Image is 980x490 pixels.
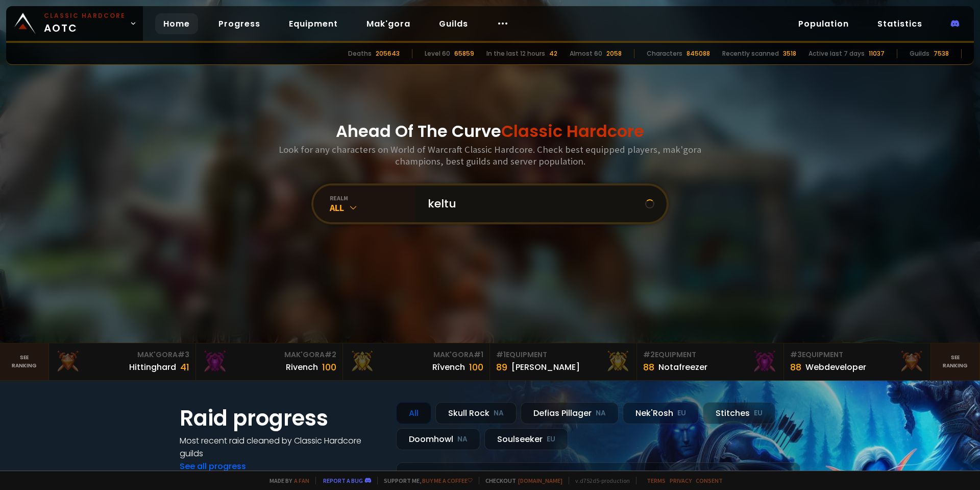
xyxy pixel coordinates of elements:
[281,13,346,34] a: Equipment
[376,49,400,58] div: 205643
[722,49,779,58] div: Recently scanned
[596,408,606,418] small: NA
[343,343,490,380] a: Mak'Gora#1Rîvench100
[431,13,476,34] a: Guilds
[643,349,777,360] div: Equipment
[474,349,483,360] span: # 1
[570,49,602,58] div: Almost 60
[336,119,644,144] h1: Ahead Of The Curve
[511,361,580,374] div: [PERSON_NAME]
[275,144,705,167] h3: Look for any characters on World of Warcraft Classic Hardcore. Check best equipped players, mak'g...
[202,349,336,360] div: Mak'Gora
[910,49,929,58] div: Guilds
[783,49,796,58] div: 3518
[425,49,450,58] div: Level 60
[931,343,980,380] a: Seeranking
[687,49,710,58] div: 845088
[569,477,630,484] span: v. d752d5 - production
[210,13,268,34] a: Progress
[658,361,707,374] div: Notafreezer
[322,360,336,374] div: 100
[44,11,126,36] span: AOTC
[784,343,931,380] a: #3Equipment88Webdeveloper
[790,360,801,374] div: 88
[196,343,343,380] a: Mak'Gora#2Rivench100
[396,428,480,450] div: Doomhowl
[454,49,474,58] div: 65859
[486,49,545,58] div: In the last 12 hours
[457,434,468,445] small: NA
[286,361,318,374] div: Rivench
[180,402,384,434] h1: Raid progress
[294,477,309,484] a: a fan
[518,477,562,484] a: [DOMAIN_NAME]
[643,360,654,374] div: 88
[180,434,384,460] h4: Most recent raid cleaned by Classic Hardcore guilds
[623,402,699,424] div: Nek'Rosh
[422,477,473,484] a: Buy me a coffee
[790,13,857,34] a: Population
[696,477,723,484] a: Consent
[501,120,644,143] span: Classic Hardcore
[549,49,557,58] div: 42
[637,343,784,380] a: #2Equipment88Notafreezer
[44,11,126,20] small: Classic Hardcore
[178,349,189,360] span: # 3
[349,349,483,360] div: Mak'Gora
[754,408,763,418] small: EU
[330,194,415,202] div: realm
[358,13,419,34] a: Mak'gora
[432,361,465,374] div: Rîvench
[790,349,802,360] span: # 3
[606,49,622,58] div: 2058
[703,402,775,424] div: Stitches
[180,360,189,374] div: 41
[325,349,336,360] span: # 2
[323,477,363,484] a: Report a bug
[396,462,800,489] a: [DATE]zgpetri on godDefias Pillager8 /90
[155,13,198,34] a: Home
[869,49,885,58] div: 11037
[494,408,504,418] small: NA
[647,49,682,58] div: Characters
[643,349,655,360] span: # 2
[670,477,692,484] a: Privacy
[496,360,507,374] div: 89
[934,49,949,58] div: 7538
[808,49,865,58] div: Active last 7 days
[479,477,562,484] span: Checkout
[869,13,930,34] a: Statistics
[55,349,189,360] div: Mak'Gora
[496,349,506,360] span: # 1
[377,477,473,484] span: Support me,
[790,349,924,360] div: Equipment
[348,49,372,58] div: Deaths
[805,361,866,374] div: Webdeveloper
[484,428,568,450] div: Soulseeker
[422,185,645,222] input: Search a character...
[49,343,196,380] a: Mak'Gora#3Hittinghard41
[647,477,666,484] a: Terms
[469,360,483,374] div: 100
[435,402,517,424] div: Skull Rock
[547,434,555,445] small: EU
[330,202,415,214] div: All
[490,343,637,380] a: #1Equipment89[PERSON_NAME]
[396,402,431,424] div: All
[180,460,246,472] a: See all progress
[496,349,630,360] div: Equipment
[521,402,619,424] div: Defias Pillager
[677,408,686,418] small: EU
[263,477,309,484] span: Made by
[6,6,143,41] a: Classic HardcoreAOTC
[129,361,176,374] div: Hittinghard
